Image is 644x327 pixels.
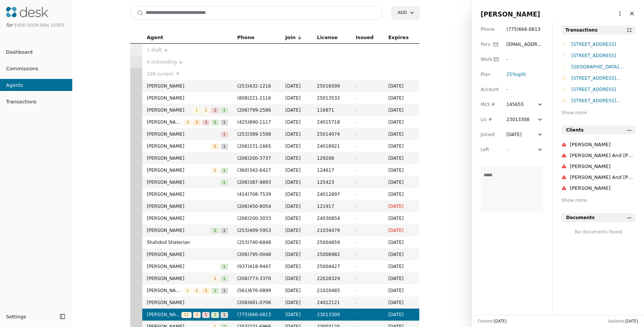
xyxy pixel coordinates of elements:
span: 3 [211,312,219,318]
span: [DATE] [285,142,308,150]
span: [DATE] [388,130,415,138]
span: 1 [221,312,228,318]
span: 25% split [506,72,526,77]
span: ( 425 ) 890 - 1117 [237,120,271,125]
span: 121917 [317,203,347,210]
div: [PERSON_NAME] [570,141,635,148]
div: Updated: [608,318,638,324]
button: 3 [193,311,201,318]
span: ( 414 ) 708 - 7539 [237,192,271,197]
span: [PERSON_NAME] [147,191,228,198]
span: 21034479 [317,227,347,234]
button: 2 [211,106,219,114]
span: 21020485 [317,287,347,294]
span: ▶ [180,59,183,66]
div: 145655 [506,101,524,108]
button: 1 [221,118,228,126]
button: 5 [211,118,219,126]
span: ( 206 ) 773 - 3370 [237,276,271,281]
button: 3 [184,118,191,126]
span: ( 253 ) 389 - 1598 [237,132,271,137]
span: ( 775 ) 666 - 0813 [237,312,271,317]
span: 1 [221,120,228,126]
span: [DATE] [388,106,415,114]
span: - [356,216,357,221]
button: 3 [193,118,201,126]
span: 3 [193,312,201,318]
span: ( 360 ) 342 - 6427 [237,168,271,173]
span: ▶ [165,47,168,54]
span: - [356,192,357,197]
span: 2 [211,228,219,234]
span: ( 206 ) 387 - 9893 [237,180,271,185]
span: 2 [211,107,219,114]
span: 3 [193,120,201,126]
span: Expires [388,33,409,42]
div: [STREET_ADDRESS][PERSON_NAME] [571,97,635,104]
span: [DATE] [285,203,308,210]
span: [DATE] [388,179,415,186]
span: 1 [211,144,219,150]
span: 25014074 [317,130,347,138]
span: [PERSON_NAME] [147,299,228,306]
span: [PERSON_NAME] [147,275,211,282]
span: ( 206 ) 200 - 3737 [237,156,271,161]
span: [PERSON_NAME] [147,263,221,270]
span: [DATE] [285,275,308,282]
span: - [356,180,357,185]
span: - [356,240,357,245]
span: [DATE] [285,251,308,258]
span: [DATE] [388,239,415,246]
span: 109 current [147,70,173,78]
span: [DATE] [388,94,415,102]
span: Settings [6,313,26,321]
span: [DATE] [285,94,308,102]
span: 1 [193,288,201,294]
span: ( 206 ) 231 - 1665 [237,144,271,149]
span: License [317,33,338,42]
button: 1 [221,130,228,138]
span: - [356,288,357,293]
span: - [356,156,357,161]
span: [DATE] [388,251,415,258]
span: ( 253 ) 432 - 1216 [237,83,271,89]
span: [DATE] [285,227,308,234]
span: [PERSON_NAME] [147,167,211,174]
span: [DATE] [388,215,415,222]
span: 3 [202,120,210,126]
span: [DATE] [388,167,415,174]
button: 2 [211,275,219,282]
span: [PERSON_NAME] [481,11,540,18]
div: [STREET_ADDRESS] [571,86,635,93]
div: Transactions [565,26,598,34]
span: [DATE] [285,118,308,126]
span: [DATE] [285,167,308,174]
span: [PERSON_NAME] [147,106,193,114]
span: ( 775 ) 666 - 0813 [506,27,540,32]
span: 24030854 [317,215,347,222]
span: 24012121 [317,299,347,306]
span: ( 253 ) 409 - 5953 [237,228,271,233]
button: 2 [202,106,210,114]
span: [DATE] [388,142,415,150]
button: Settings [3,310,57,322]
span: 12 [181,312,192,318]
span: Documents [566,214,595,221]
span: 1 [221,180,228,186]
span: [PERSON_NAME] [147,311,181,318]
span: - [356,95,357,101]
span: - [356,107,357,113]
span: 129206 [317,154,347,162]
span: 1 [221,107,228,114]
span: 25004427 [317,263,347,270]
span: 1 [211,288,219,294]
span: [PERSON_NAME] [147,118,184,126]
button: 1 [221,106,228,114]
span: [DATE] [388,299,415,306]
span: 1 [221,144,228,150]
button: 1 [221,263,228,270]
span: 1 [221,288,228,294]
div: Plan [481,71,499,78]
div: 1 draft [147,46,228,54]
span: - [356,204,357,209]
